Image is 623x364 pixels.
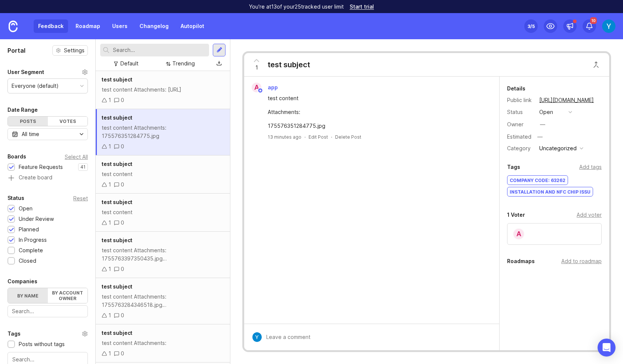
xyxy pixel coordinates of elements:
a: Create board [7,175,88,182]
a: Changelog [135,19,173,33]
input: Search... [113,46,206,54]
div: test content [268,94,484,102]
div: Companies [7,277,37,286]
img: member badge [258,88,263,93]
input: Search... [12,307,83,315]
div: Open [19,204,33,213]
div: Feature Requests [19,163,63,171]
div: 1 [108,219,111,227]
div: 0 [121,349,124,358]
div: 1 [108,96,111,104]
div: Complete [19,246,43,255]
div: 0 [121,142,124,151]
div: 175576351284775.jpg [268,122,484,130]
div: — [535,132,545,142]
div: Owner [507,120,533,129]
div: 0 [121,96,124,104]
button: Settings [52,45,88,56]
div: Select All [65,155,88,159]
span: Settings [64,47,85,54]
a: [URL][DOMAIN_NAME] [537,95,596,105]
img: Canny Home [9,21,18,32]
div: All time [22,130,39,138]
span: app [268,84,278,90]
span: test subject [102,330,132,336]
div: Add voter [577,211,602,219]
div: Tags [7,329,21,338]
a: Start trial [350,4,374,9]
a: Roadmap [71,19,105,33]
span: 1 [255,64,258,72]
div: Under Review [19,215,54,223]
img: Yomna ELSheikh [252,332,262,342]
div: open [539,108,553,116]
div: 1 [108,265,111,273]
a: 13 minutes ago [268,134,301,140]
label: By account owner [48,288,88,303]
div: Installation and NFC chip issu [507,187,593,196]
div: 3 /5 [528,21,535,31]
div: Tags [507,163,520,172]
div: Category [507,144,533,152]
a: test subjecttest content10 [96,155,230,194]
div: test content [102,208,224,216]
a: aapp [247,83,284,92]
div: 0 [121,265,124,273]
div: test content Attachments: 1755763284346518.jpg 1755763284361067.png [102,293,224,309]
a: Users [108,19,132,33]
div: 0 [121,219,124,227]
span: test subject [102,161,132,167]
h1: Portal [7,46,25,55]
div: test content Attachments: [102,339,224,347]
div: a [252,83,261,92]
p: You're at 13 of your 25 tracked user limit [249,3,344,10]
div: test content Attachments: 1755763397350435.jpg 1755763397271189.png [102,246,224,263]
div: Trending [172,59,195,68]
div: test subject [268,59,310,70]
p: 41 [80,164,86,170]
div: · [304,134,306,140]
div: Open Intercom Messenger [598,339,616,357]
div: Reset [73,196,88,200]
div: test content [102,170,224,178]
div: 1 [108,311,111,320]
span: test subject [102,199,132,205]
input: Search... [12,355,83,364]
div: In Progress [19,236,47,244]
div: 0 [121,311,124,320]
span: test subject [102,283,132,290]
div: 0 [121,181,124,189]
div: Estimated [507,134,531,139]
div: 1 [108,142,111,151]
a: Autopilot [176,19,209,33]
div: test content Attachments: 175576351284775.jpg [102,124,224,140]
div: Posts [8,117,48,126]
button: Close button [589,57,604,72]
a: test subjecttest content10 [96,194,230,232]
div: Planned [19,225,39,234]
div: Everyone (default) [12,82,59,90]
a: test subjecttest content Attachments: 175576351284775.jpg10 [96,109,230,155]
a: test subjecttest content Attachments:10 [96,324,230,363]
div: Status [7,194,24,203]
div: Boards [7,152,26,161]
span: test subject [102,76,132,83]
div: Delete Post [335,134,361,140]
div: · [331,134,332,140]
div: Roadmaps [507,257,535,266]
div: Add to roadmap [561,257,602,265]
div: Posts without tags [19,340,65,348]
div: Attachments: [268,108,484,116]
div: Votes [48,117,88,126]
div: Edit Post [309,134,328,140]
div: a [513,228,525,240]
div: Default [120,59,138,68]
div: Uncategorized [539,144,577,152]
a: test subjecttest content Attachments: 1755763397350435.jpg 1755763397271189.png10 [96,232,230,278]
img: Yomna ELSheikh [602,19,616,33]
div: Add tags [579,163,602,171]
div: 1 [108,349,111,358]
div: Public link [507,96,533,104]
span: 10 [590,17,597,24]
